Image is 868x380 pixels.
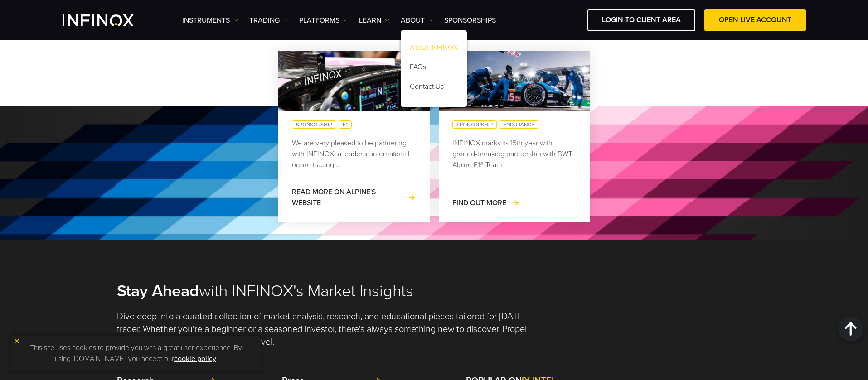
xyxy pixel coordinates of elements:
a: Read More on Alpine's Website [292,187,416,208]
a: endurance [499,120,538,129]
h2: with INFINOX's Market Insights [117,281,752,301]
span: Read More on Alpine's Website [292,188,376,207]
a: SPONSORSHIPS [444,15,496,26]
a: Find out More [452,197,520,208]
img: yellow close icon [14,338,20,344]
a: PLATFORMS [299,15,348,26]
a: LOGIN TO CLIENT AREA [587,9,695,31]
a: Learn [359,15,389,26]
strong: Stay Ahead [117,281,199,301]
p: This site uses cookies to provide you with a great user experience. By using [DOMAIN_NAME], you a... [16,340,256,366]
a: ABOUT [401,15,433,26]
a: sponsorship [292,120,336,129]
a: FAQs [401,59,467,78]
a: cookie policy [174,354,216,363]
a: OPEN LIVE ACCOUNT [704,9,806,31]
a: f1 [339,120,352,129]
p: Dive deep into a curated collection of market analysis, research, and educational pieces tailored... [117,310,535,348]
a: TRADING [249,15,288,26]
a: Contact Us [401,78,467,98]
a: About INFINOX [401,39,467,59]
a: INFINOX Logo [63,14,155,26]
span: Find out More [452,198,506,207]
a: Instruments [182,15,238,26]
p: INFINOX marks its 15th year with ground-breaking partnership with BWT Alpine F1® Team [452,138,577,170]
p: We are very pleased to be partnering with INFINOX, a leader in international online trading.... [292,138,416,170]
a: sponsorship [452,120,497,129]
